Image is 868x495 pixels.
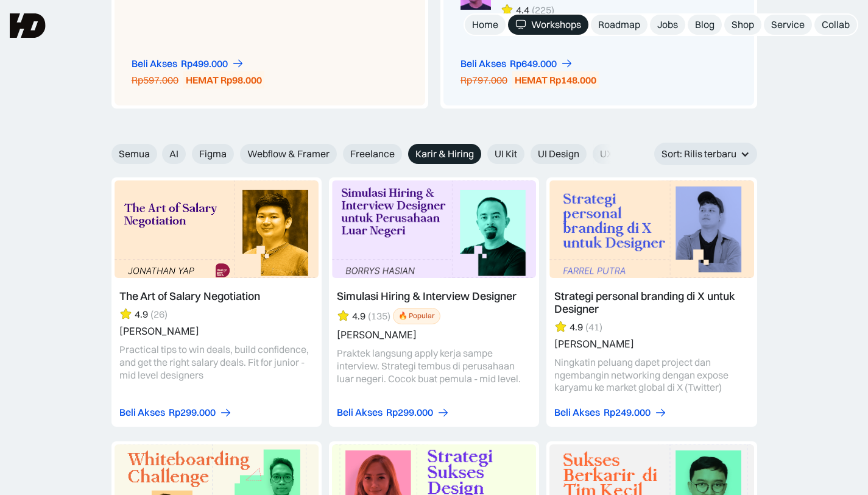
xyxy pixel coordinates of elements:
[169,406,216,419] div: Rp299.000
[460,57,573,70] a: Beli AksesRp649.000
[186,74,262,87] div: HEMAT Rp98.000
[516,4,529,16] div: 4.4
[337,406,383,419] div: Beli Akses
[531,18,581,31] div: Workshops
[247,148,330,160] span: Webflow & Framer
[532,4,554,16] div: (225)
[695,18,715,31] div: Blog
[515,74,596,87] div: HEMAT Rp148.000
[465,15,506,35] a: Home
[119,406,165,419] div: Beli Akses
[460,74,507,87] div: Rp797.000
[119,148,150,160] span: Semua
[814,15,857,35] a: Collab
[732,18,754,31] div: Shop
[495,148,517,160] span: UI Kit
[598,18,640,31] div: Roadmap
[657,18,678,31] div: Jobs
[554,406,600,419] div: Beli Akses
[415,148,474,160] span: Karir & Hiring
[650,15,685,35] a: Jobs
[510,57,557,70] div: Rp649.000
[132,74,178,87] div: Rp597.000
[111,144,617,164] form: Email Form
[169,148,178,160] span: AI
[460,57,506,70] div: Beli Akses
[508,15,588,35] a: Workshops
[386,406,433,419] div: Rp299.000
[181,57,228,70] div: Rp499.000
[662,148,736,160] div: Sort: Rilis terbaru
[199,148,227,160] span: Figma
[119,406,232,419] a: Beli AksesRp299.000
[688,15,722,35] a: Blog
[132,57,244,70] a: Beli AksesRp499.000
[654,143,757,165] div: Sort: Rilis terbaru
[538,148,579,160] span: UI Design
[724,15,761,35] a: Shop
[600,148,645,160] span: UX Design
[132,57,177,70] div: Beli Akses
[554,406,667,419] a: Beli AksesRp249.000
[472,18,498,31] div: Home
[764,15,812,35] a: Service
[591,15,647,35] a: Roadmap
[350,148,395,160] span: Freelance
[337,406,450,419] a: Beli AksesRp299.000
[604,406,651,419] div: Rp249.000
[771,18,805,31] div: Service
[822,18,850,31] div: Collab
